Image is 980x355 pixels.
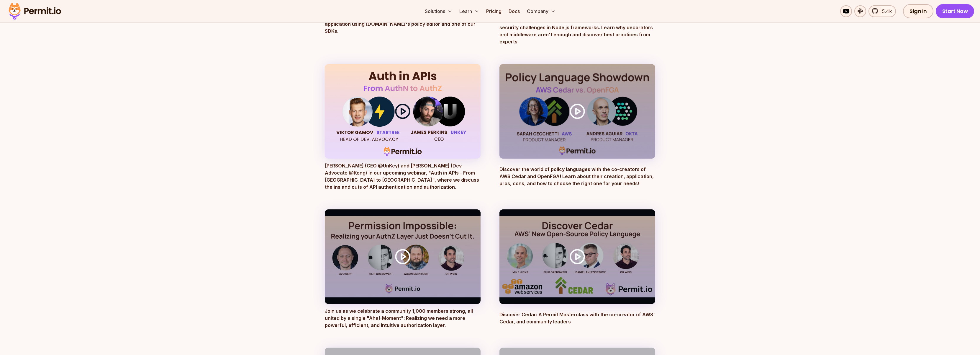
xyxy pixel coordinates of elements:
p: ​Discover the world of policy languages with the co-creators of AWS Cedar and OpenFGA! Learn abou... [499,166,655,190]
a: Docs [506,5,522,17]
img: Permit logo [6,1,64,21]
p: [PERSON_NAME] (CEO @UnKey) and [PERSON_NAME] (Dev. Advocate @Kong) in our upcoming webinar, "Auth... [325,162,481,190]
button: Solutions [422,5,455,17]
button: Learn [457,5,481,17]
a: Pricing [484,5,504,17]
p: Uncover Node.js security with [PERSON_NAME] (Co-Founder & CTO @Platformatic) and [PERSON_NAME] (D... [499,3,655,45]
p: Learn how to implement comprehensive permissions in your application using [DOMAIN_NAME]'s policy... [325,13,481,45]
a: Start Now [936,4,974,18]
button: Company [525,5,558,17]
p: Join us as we celebrate a community 1,000 members strong, all united by a single "Aha!-Moment": R... [325,307,481,329]
p: Discover Cedar: A Permit Masterclass with the co-creator of AWS' Cedar, and community leaders [499,311,655,329]
a: 5.4k [868,5,896,17]
span: 5.4k [879,8,892,15]
a: Sign In [903,4,933,18]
